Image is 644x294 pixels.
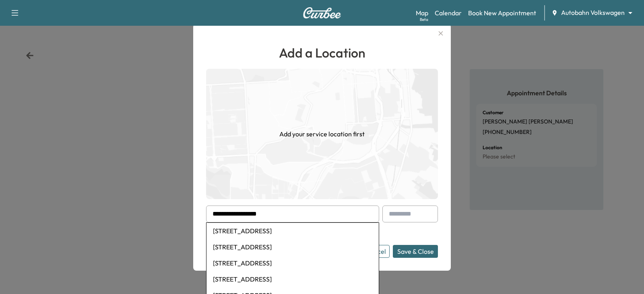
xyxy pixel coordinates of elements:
[561,8,625,17] span: Autobahn Volkswagen
[206,69,438,199] img: empty-map-CL6vilOE.png
[435,8,462,18] a: Calendar
[420,16,428,23] div: Beta
[393,245,438,258] button: Save & Close
[416,8,428,18] a: MapBeta
[206,43,438,62] h1: Add a Location
[206,223,379,239] li: [STREET_ADDRESS]
[206,255,379,271] li: [STREET_ADDRESS]
[206,271,379,287] li: [STREET_ADDRESS]
[468,8,536,18] a: Book New Appointment
[206,239,379,255] li: [STREET_ADDRESS]
[303,7,341,19] img: Curbee Logo
[279,129,365,139] h1: Add your service location first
